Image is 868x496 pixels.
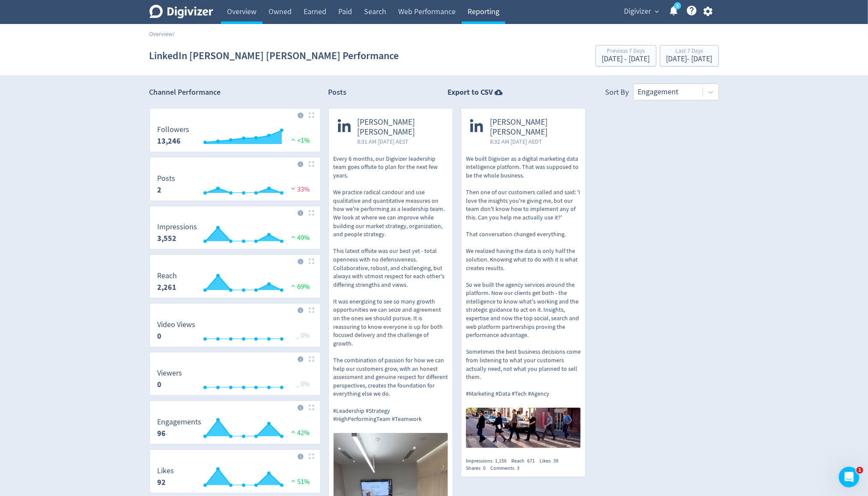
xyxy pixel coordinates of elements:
[447,87,493,98] strong: Export to CSV
[173,30,175,38] span: /
[158,368,182,378] dt: Viewers
[289,478,310,486] span: 51%
[621,5,662,18] button: Digivizer
[289,429,298,435] img: positive-performance.svg
[158,477,166,487] strong: 92
[666,55,713,63] div: [DATE] - [DATE]
[856,467,863,474] span: 1
[666,48,713,55] div: Last 7 Days
[153,369,317,392] svg: Viewers 0
[676,3,678,9] text: 5
[153,126,317,148] svg: Followers 13,246
[153,223,317,246] svg: Impressions 3,552
[158,379,162,390] strong: 0
[309,454,314,459] img: Placeholder
[289,283,310,291] span: 69%
[296,380,310,388] span: _ 0%
[624,5,651,18] span: Digivizer
[289,136,310,145] span: <1%
[606,87,629,100] div: Sort By
[461,108,585,451] a: [PERSON_NAME] [PERSON_NAME]8:32 AM [DATE] AEDTWe built Digivizer as a digital marketing data inte...
[289,136,298,143] img: positive-performance.svg
[158,174,176,183] dt: Posts
[328,87,347,100] h2: Posts
[158,466,174,476] dt: Likes
[158,331,162,341] strong: 0
[495,457,507,464] span: 1,156
[517,465,519,472] span: 3
[149,42,399,69] h1: LinkedIn [PERSON_NAME] [PERSON_NAME] Performance
[527,457,535,464] span: 671
[158,233,177,243] strong: 3,552
[653,8,661,15] span: expand_more
[466,155,581,398] p: We built Digivizer as a digital marketing data intelligence platform. That was supposed to be the...
[490,465,524,472] div: Comments
[466,465,490,472] div: Shares
[153,174,317,197] svg: Posts 2
[511,457,540,465] div: Reach
[674,2,681,9] a: 5
[158,282,177,292] strong: 2,261
[289,185,310,194] span: 33%
[158,320,196,330] dt: Video Views
[158,125,190,135] dt: Followers
[596,45,656,66] button: Previous 7 Days[DATE] - [DATE]
[153,321,317,343] svg: Video Views 0
[466,457,511,465] div: Impressions
[358,117,444,137] span: [PERSON_NAME] [PERSON_NAME]
[839,467,859,487] iframe: Intercom live chat
[289,234,310,242] span: 49%
[309,259,314,264] img: Placeholder
[309,356,314,362] img: Placeholder
[358,137,444,146] span: 8:31 AM [DATE] AEST
[149,30,173,38] a: Overview
[309,405,314,410] img: Placeholder
[158,428,166,439] strong: 96
[309,161,314,167] img: Placeholder
[289,478,298,484] img: positive-performance.svg
[158,417,202,427] dt: Engagements
[483,465,486,472] span: 0
[149,87,321,98] h2: Channel Performance
[309,210,314,216] img: Placeholder
[153,418,317,441] svg: Engagements 96
[289,283,298,289] img: positive-performance.svg
[490,117,576,137] span: [PERSON_NAME] [PERSON_NAME]
[158,222,197,232] dt: Impressions
[289,185,298,192] img: negative-performance.svg
[309,112,314,118] img: Placeholder
[490,137,576,146] span: 8:32 AM [DATE] AEDT
[602,48,650,55] div: Previous 7 Days
[540,457,563,465] div: Likes
[660,45,719,66] button: Last 7 Days[DATE]- [DATE]
[289,429,310,437] span: 42%
[158,271,177,281] dt: Reach
[158,185,162,195] strong: 2
[153,467,317,490] svg: Likes 92
[309,307,314,313] img: Placeholder
[602,55,650,63] div: [DATE] - [DATE]
[158,136,181,146] strong: 13,246
[553,457,558,464] span: 39
[153,272,317,295] svg: Reach 2,261
[334,155,448,424] p: Every 6 months, our Digivizer leadership team goes offsite to plan for the next few years. We pra...
[296,331,310,340] span: _ 0%
[289,234,298,240] img: positive-performance.svg
[466,408,581,448] img: https://media.cf.digivizer.com/images/linkedin-1455007-urn:li:share:7381078906981900288-867d99c06...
